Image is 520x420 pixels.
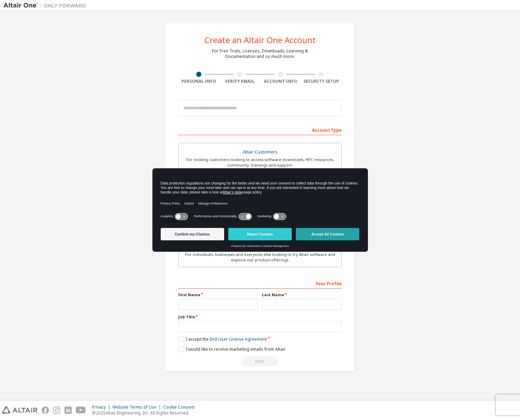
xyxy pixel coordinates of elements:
a: End-User License Agreement [210,336,267,342]
img: youtube.svg [76,407,86,414]
label: I would like to receive marketing emails from Altair [178,346,286,352]
div: Privacy [92,404,112,410]
img: altair_logo.svg [2,407,38,414]
div: Security Setup [301,79,342,84]
div: Website Terms of Use [112,404,163,410]
div: Account Info [260,79,301,84]
div: Account Type [178,124,342,135]
div: Cookie Consent [163,404,199,410]
div: Personal Info [178,79,219,84]
div: For existing customers looking to access software downloads, HPC resources, community, trainings ... [183,157,337,168]
div: For individuals, businesses and everyone else looking to try Altair software and explore our prod... [183,252,337,263]
img: instagram.svg [53,407,60,414]
div: Read and acccept EULA to continue [178,356,342,367]
div: Verify Email [219,79,260,84]
p: © 2025 Altair Engineering, Inc. All Rights Reserved. [92,410,199,416]
label: I accept the [178,336,267,342]
div: For Free Trials, Licenses, Downloads, Learning & Documentation and so much more. [212,48,308,59]
label: First Name [178,292,258,298]
img: Altair One [3,2,90,9]
div: Altair Customers [183,147,337,157]
label: Last Name [262,292,342,298]
img: linkedin.svg [64,407,72,414]
label: Job Title [178,314,342,320]
img: facebook.svg [42,407,49,414]
div: Your Profile [178,278,342,289]
div: Create an Altair One Account [204,36,316,44]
